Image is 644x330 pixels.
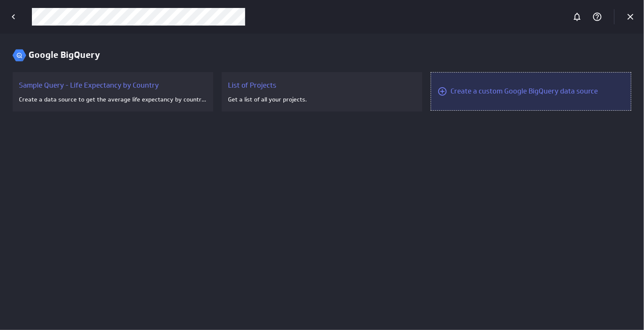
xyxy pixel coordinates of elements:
div: Create a data source to get the average life expectancy by country using a sample query from Goog... [13,72,213,112]
div: Back [6,10,21,24]
div: Get a list of all your projects. [228,96,416,103]
div: Notifications [570,10,584,24]
div: List of Projects [228,81,416,90]
div: Cancel [623,10,638,24]
div: Help [590,10,605,24]
div: Sample Query - Life Expectancy by Country [19,81,207,90]
h2: Google BigQuery [29,49,100,60]
div: Create a data source to get the average life expectancy by country using a sample query from Goog... [19,96,207,103]
img: image1251527285349637641.png [13,49,26,62]
div: Create a custom Google BigQuery data source [450,86,598,96]
div: Get a list of all your projects. [222,72,422,112]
